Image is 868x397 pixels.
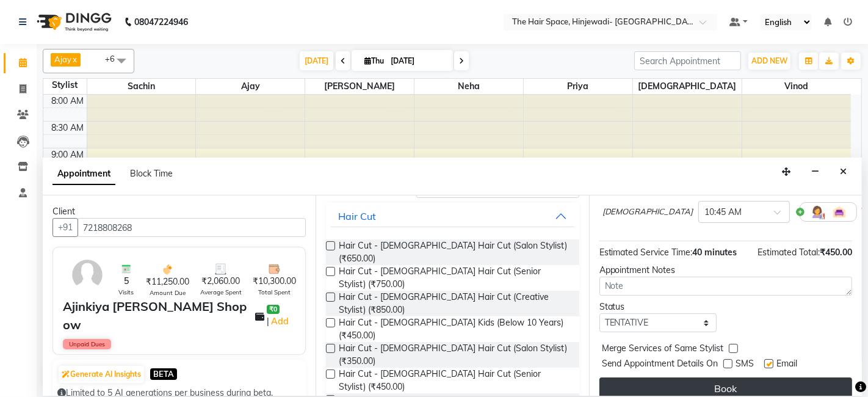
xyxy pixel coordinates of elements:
span: [DEMOGRAPHIC_DATA] [633,79,742,94]
span: [DATE] [300,51,333,70]
span: [PERSON_NAME] [305,79,414,94]
span: +6 [105,54,124,64]
span: Hair Cut - [DEMOGRAPHIC_DATA] Kids (Below 10 Years) (₹450.00) [339,316,569,342]
span: Unpaid Dues [63,339,111,349]
span: ADD NEW [751,56,787,65]
img: Hairdresser.png [810,205,825,219]
span: Total Spent [258,288,291,297]
span: Hair Cut - [DEMOGRAPHIC_DATA] Hair Cut (Senior Stylist) (₹450.00) [339,368,569,393]
span: Average Spent [200,288,242,297]
button: Close [834,162,852,181]
span: ₹10,300.00 [253,275,296,288]
span: Hair Cut - [DEMOGRAPHIC_DATA] Hair Cut (Salon Stylist) (₹350.00) [339,342,569,368]
span: Hair Cut - [DEMOGRAPHIC_DATA] Hair Cut (Creative Stylist) (₹850.00) [339,291,569,316]
img: Interior.png [832,205,847,219]
span: [DEMOGRAPHIC_DATA] [602,206,693,218]
button: Hair Cut [331,205,574,227]
div: Status [599,300,717,313]
a: Add [269,314,291,329]
span: Amount Due [150,288,186,297]
div: Appointment Notes [599,264,852,277]
input: Search by Name/Mobile/Email/Code [78,218,306,237]
div: 9:00 AM [49,148,87,161]
span: ₹11,250.00 [146,275,189,288]
span: Thu [361,56,387,65]
div: Stylist [43,79,87,92]
span: Neha [414,79,523,94]
span: ₹450.00 [820,247,852,258]
span: Ajay [54,54,71,64]
span: Vinod [742,79,851,94]
img: avatar [70,257,105,293]
span: Appointment [52,163,115,185]
span: ₹2,060.00 [201,275,240,288]
span: Hair Cut - [DEMOGRAPHIC_DATA] Hair Cut (Senior Stylist) (₹750.00) [339,265,569,291]
span: 5 [124,275,129,288]
b: 08047224946 [134,5,188,39]
span: | [267,314,291,329]
div: Client [52,205,306,218]
span: Sachin [87,79,196,94]
span: 40 minutes [693,247,737,258]
span: Estimated Service Time: [599,247,693,258]
span: BETA [150,368,177,380]
span: Ajay [196,79,305,94]
span: Send Appointment Details On [602,357,718,373]
a: x [71,54,77,64]
div: 8:30 AM [49,122,87,134]
span: Hair Cut - [DEMOGRAPHIC_DATA] Hair Cut (Salon Stylist) (₹650.00) [339,239,569,265]
div: Hair Cut [338,209,376,224]
span: Email [777,357,798,373]
img: logo [31,5,115,39]
input: Search Appointment [634,51,741,70]
span: SMS [736,357,754,373]
span: Estimated Total: [758,247,820,258]
button: +91 [52,218,78,237]
span: Merge Services of Same Stylist [602,342,724,357]
span: ₹0 [267,305,280,315]
span: Priya [524,79,632,94]
button: ADD NEW [748,53,790,70]
div: Ajinkiya [PERSON_NAME] Shop ow [63,297,255,334]
div: 8:00 AM [49,95,87,107]
button: Generate AI Insights [59,366,144,383]
span: Visits [118,288,134,297]
input: 2025-09-04 [387,52,448,70]
span: Block Time [130,168,173,179]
